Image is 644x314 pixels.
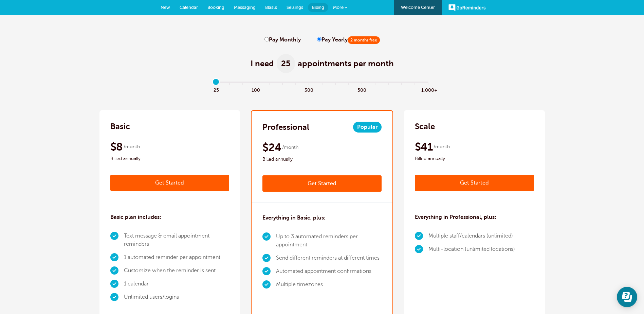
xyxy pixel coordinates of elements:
[348,36,380,44] span: 2 months free
[264,37,301,43] label: Pay Monthly
[617,287,637,307] iframe: Resource center
[262,175,382,192] a: Get Started
[124,277,229,291] li: 1 calendar
[415,175,534,191] a: Get Started
[124,264,229,277] li: Customize when the reminder is sent
[276,278,382,291] li: Multiple timezones
[276,251,382,265] li: Send different reminders at different times
[276,230,382,251] li: Up to 3 automated reminders per appointment
[287,5,303,10] span: Settings
[249,86,262,93] span: 100
[265,5,277,10] span: Blasts
[434,143,450,151] span: /month
[262,122,309,133] h2: Professional
[262,141,281,154] span: $24
[207,5,224,10] span: Booking
[209,86,223,93] span: 25
[428,243,515,256] li: Multi-location (unlimited locations)
[124,229,229,251] li: Text message & email appointment reminders
[251,58,274,69] span: I need
[308,3,328,12] a: Billing
[180,5,198,10] span: Calendar
[312,5,324,10] span: Billing
[421,86,435,93] span: 1,000+
[415,121,435,132] h2: Scale
[355,86,368,93] span: 500
[276,265,382,278] li: Automated appointment confirmations
[262,214,326,222] h3: Everything in Basic, plus:
[353,122,382,133] span: Popular
[302,86,315,93] span: 300
[282,143,298,152] span: /month
[262,155,382,163] span: Billed annually
[110,140,123,154] span: $8
[298,58,394,69] span: appointments per month
[124,251,229,264] li: 1 automated reminder per appointment
[264,37,269,41] input: Pay Monthly
[124,143,140,151] span: /month
[234,5,256,10] span: Messaging
[110,155,229,163] span: Billed annually
[415,155,534,163] span: Billed annually
[110,121,130,132] h2: Basic
[110,175,229,191] a: Get Started
[415,140,433,154] span: $41
[317,37,321,41] input: Pay Yearly2 months free
[317,37,380,43] label: Pay Yearly
[333,5,344,10] span: More
[277,54,295,73] span: 25
[110,213,161,221] h3: Basic plan includes:
[124,291,229,304] li: Unlimited users/logins
[161,5,170,10] span: New
[415,213,496,221] h3: Everything in Professional, plus:
[428,229,515,243] li: Multiple staff/calendars (unlimited)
